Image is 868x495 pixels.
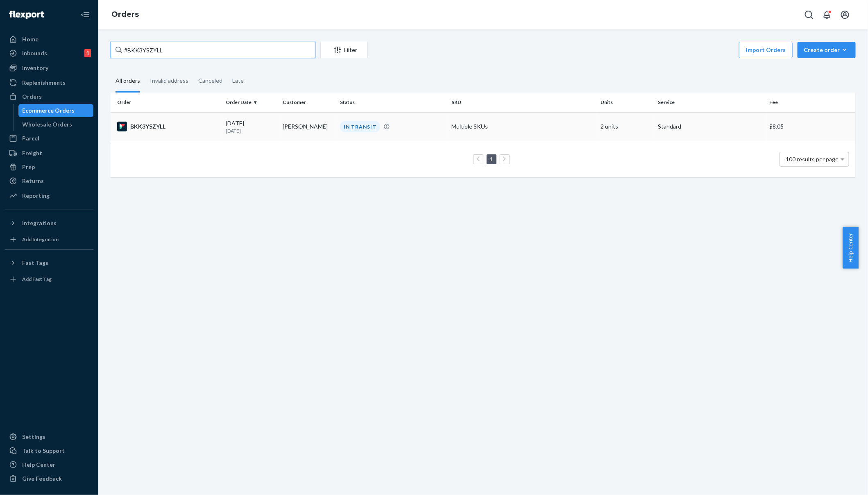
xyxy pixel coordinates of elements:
th: Order [111,93,222,112]
button: Open notifications [819,7,835,23]
div: Filter [321,46,367,54]
div: Home [22,35,39,43]
div: Settings [22,433,45,441]
th: Order Date [222,93,279,112]
a: Returns [5,174,93,188]
div: Customer [283,99,333,106]
button: Create order [798,42,856,58]
p: [DATE] [226,127,276,134]
th: Service [655,93,766,112]
div: Create order [804,46,850,54]
a: Prep [5,160,93,174]
a: Home [5,33,93,46]
input: Search orders [111,42,315,58]
div: Wholesale Orders [23,120,73,129]
div: Integrations [22,219,57,227]
a: Ecommerce Orders [18,104,94,117]
button: Help Center [843,227,859,269]
div: Help Center [22,461,55,469]
div: Inbounds [22,49,47,57]
div: Ecommerce Orders [23,106,75,115]
button: Filter [320,42,368,58]
th: Units [597,93,654,112]
div: Replenishments [22,79,66,87]
button: Close Navigation [77,7,93,23]
td: 2 units [597,112,654,141]
div: IN TRANSIT [340,121,380,132]
a: Freight [5,147,93,160]
a: Settings [5,430,93,443]
th: Status [337,93,449,112]
div: Talk to Support [22,447,65,455]
a: Inventory [5,61,93,75]
div: Give Feedback [22,475,62,483]
a: Help Center [5,458,93,471]
button: Fast Tags [5,256,93,269]
button: Integrations [5,217,93,230]
div: Add Integration [22,236,59,243]
button: Import Orders [739,42,793,58]
a: Add Integration [5,233,93,246]
a: Inbounds1 [5,47,93,60]
a: Orders [5,90,93,103]
div: Inventory [22,64,48,72]
img: Flexport logo [9,11,44,19]
div: BKK3YSZYLL [117,122,219,131]
td: [PERSON_NAME] [279,112,336,141]
div: Invalid address [150,70,188,91]
div: Prep [22,163,35,171]
th: SKU [449,93,598,112]
ol: breadcrumbs [105,3,145,27]
div: [DATE] [226,119,276,134]
button: Give Feedback [5,472,93,485]
td: $8.05 [766,112,856,141]
span: 100 results per page [786,156,839,163]
a: Reporting [5,189,93,202]
a: Add Fast Tag [5,273,93,286]
div: Add Fast Tag [22,276,52,283]
p: Standard [658,122,763,131]
div: Fast Tags [22,259,48,267]
th: Fee [766,93,856,112]
a: Orders [111,10,139,19]
a: Replenishments [5,76,93,89]
a: Talk to Support [5,444,93,457]
div: Late [232,70,244,91]
div: Orders [22,93,42,101]
div: Returns [22,177,44,185]
td: Multiple SKUs [449,112,598,141]
a: Wholesale Orders [18,118,94,131]
a: Parcel [5,132,93,145]
div: All orders [116,70,140,93]
button: Open account menu [837,7,853,23]
div: Canceled [198,70,222,91]
div: 1 [84,49,91,57]
div: Reporting [22,192,50,200]
button: Open Search Box [801,7,817,23]
a: Page 1 is your current page [488,156,495,163]
div: Parcel [22,134,39,142]
div: Freight [22,149,42,157]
